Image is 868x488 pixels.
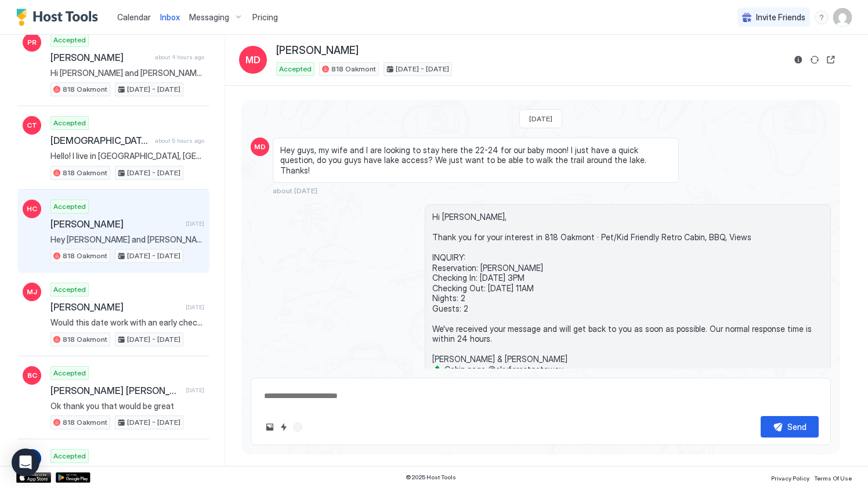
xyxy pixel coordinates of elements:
[63,251,107,261] span: 818 Oakmont
[252,12,278,23] span: Pricing
[815,10,829,24] div: menu
[27,287,37,297] span: MJ
[761,416,819,438] button: Send
[127,334,180,345] span: [DATE] - [DATE]
[53,284,86,295] span: Accepted
[160,11,180,23] a: Inbox
[127,417,180,428] span: [DATE] - [DATE]
[63,417,107,428] span: 818 Oakmont
[53,451,86,461] span: Accepted
[50,301,181,313] span: [PERSON_NAME]
[276,44,359,57] span: [PERSON_NAME]
[254,142,266,152] span: MD
[814,471,852,483] a: Terms Of Use
[529,114,552,123] span: [DATE]
[50,385,181,396] span: [PERSON_NAME] [PERSON_NAME]
[263,420,277,434] button: Upload image
[756,12,805,23] span: Invite Friends
[12,449,39,476] div: Open Intercom Messenger
[50,52,150,63] span: [PERSON_NAME]
[186,386,204,394] span: [DATE]
[53,35,86,45] span: Accepted
[791,53,805,67] button: Reservation information
[63,334,107,345] span: 818 Oakmont
[155,53,204,61] span: about 4 hours ago
[53,368,86,378] span: Accepted
[824,53,838,67] button: Open reservation
[50,401,204,411] span: Ok thank you that would be great
[814,475,852,482] span: Terms Of Use
[50,135,150,146] span: [DEMOGRAPHIC_DATA][PERSON_NAME]
[833,8,852,27] div: User profile
[406,473,456,481] span: © 2025 Host Tools
[127,251,180,261] span: [DATE] - [DATE]
[50,234,204,245] span: Hey [PERSON_NAME] and [PERSON_NAME]! My name is [PERSON_NAME], and I am planning for a short vaca...
[63,84,107,95] span: 818 Oakmont
[50,317,204,328] span: Would this date work with an early check in?
[56,472,91,483] a: Google Play Store
[771,471,809,483] a: Privacy Policy
[27,204,37,214] span: HC
[117,11,151,23] a: Calendar
[53,201,86,212] span: Accepted
[245,53,261,67] span: MD
[50,151,204,161] span: Hello! I live in [GEOGRAPHIC_DATA], [GEOGRAPHIC_DATA], Me and my friend wanted to get away from o...
[808,53,822,67] button: Sync reservation
[787,421,806,433] div: Send
[117,12,151,22] span: Calendar
[127,168,180,178] span: [DATE] - [DATE]
[27,37,37,48] span: PR
[27,120,37,131] span: CT
[432,212,823,374] span: Hi [PERSON_NAME], Thank you for your interest in 818 Oakmont · Pet/Kid Friendly Retro Cabin, BBQ,...
[127,84,180,95] span: [DATE] - [DATE]
[16,9,103,26] a: Host Tools Logo
[273,186,317,195] span: about [DATE]
[186,220,204,227] span: [DATE]
[160,12,180,22] span: Inbox
[27,370,37,381] span: BC
[771,475,809,482] span: Privacy Policy
[331,64,376,74] span: 818 Oakmont
[277,420,291,434] button: Quick reply
[279,64,312,74] span: Accepted
[155,137,204,144] span: about 5 hours ago
[50,68,204,78] span: Hi [PERSON_NAME] and [PERSON_NAME], My name is [PERSON_NAME] and well it’s my birthday weekend an...
[50,218,181,230] span: [PERSON_NAME]
[53,118,86,128] span: Accepted
[396,64,449,74] span: [DATE] - [DATE]
[280,145,671,176] span: Hey guys, my wife and I are looking to stay here the 22-24 for our baby moon! I just have a quick...
[63,168,107,178] span: 818 Oakmont
[16,472,51,483] a: App Store
[189,12,229,23] span: Messaging
[186,303,204,311] span: [DATE]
